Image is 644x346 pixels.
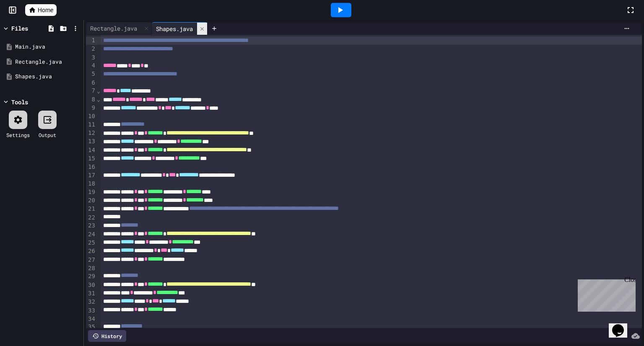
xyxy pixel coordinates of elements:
[86,196,96,205] div: 20
[3,3,58,53] div: Chat with us now!Close
[86,54,96,62] div: 3
[86,298,96,306] div: 32
[86,137,96,146] div: 13
[574,276,636,312] iframe: chat widget
[86,36,96,45] div: 1
[86,146,96,155] div: 14
[86,272,96,281] div: 29
[86,155,96,163] div: 15
[86,239,96,247] div: 25
[86,323,96,331] div: 35
[86,22,152,35] div: Rectangle.java
[15,58,80,66] div: Rectangle.java
[86,70,96,78] div: 5
[86,129,96,137] div: 12
[86,315,96,323] div: 34
[86,171,96,180] div: 17
[86,222,96,230] div: 23
[86,180,96,188] div: 18
[86,230,96,239] div: 24
[86,163,96,171] div: 16
[152,24,197,33] div: Shapes.java
[11,24,28,33] div: Files
[86,79,96,87] div: 6
[86,281,96,289] div: 30
[86,112,96,121] div: 10
[86,45,96,53] div: 2
[86,214,96,222] div: 22
[86,24,141,33] div: Rectangle.java
[152,22,208,35] div: Shapes.java
[96,96,101,103] span: Fold line
[86,256,96,264] div: 27
[96,88,101,94] span: Fold line
[86,188,96,196] div: 19
[86,121,96,129] div: 11
[86,62,96,70] div: 4
[86,307,96,315] div: 33
[11,98,28,106] div: Tools
[88,330,126,342] div: History
[86,205,96,213] div: 21
[86,104,96,112] div: 9
[86,264,96,273] div: 28
[25,4,57,16] a: Home
[609,312,636,338] iframe: chat widget
[86,247,96,256] div: 26
[15,72,80,81] div: Shapes.java
[86,96,96,104] div: 8
[15,43,80,51] div: Main.java
[86,87,96,95] div: 7
[38,6,53,14] span: Home
[39,131,56,139] div: Output
[86,289,96,298] div: 31
[6,131,30,139] div: Settings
